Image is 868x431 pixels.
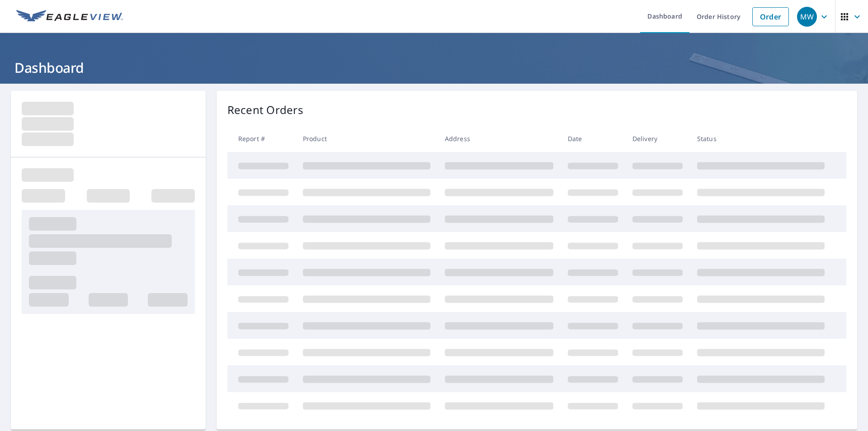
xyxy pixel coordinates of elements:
p: Recent Orders [227,102,303,118]
h1: Dashboard [11,58,857,77]
th: Address [438,125,561,152]
th: Date [561,125,625,152]
img: EV Logo [16,10,123,24]
th: Status [690,125,832,152]
div: MW [797,7,817,27]
th: Product [296,125,438,152]
th: Report # [227,125,296,152]
a: Order [752,7,789,26]
th: Delivery [625,125,690,152]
